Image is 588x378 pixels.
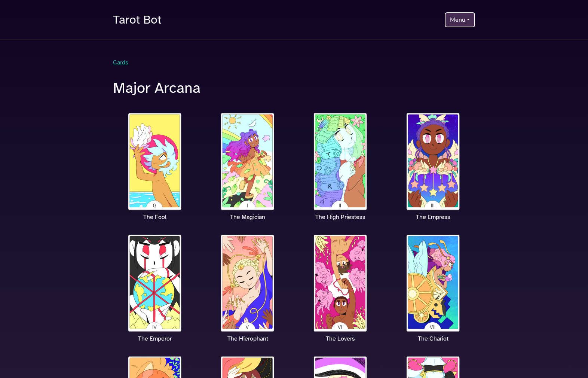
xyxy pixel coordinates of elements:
img: The Emperor [127,234,183,333]
p: The Lovers [298,334,382,343]
p: The High Priestess [298,213,382,222]
img: The Lovers [312,234,368,333]
img: The Fool [127,112,183,211]
button: Menu [445,12,475,27]
img: The Hierophant [220,234,276,333]
img: The Magician [220,112,276,211]
a: Cards [113,59,128,66]
p: The Magician [206,213,290,222]
img: The Chariot [405,234,461,333]
h1: Major Arcana [113,79,475,97]
p: The Chariot [391,334,475,343]
p: The Emperor [113,334,197,343]
p: The Hierophant [206,334,290,343]
img: The Empress [405,112,461,211]
p: The Fool [113,213,197,222]
a: Tarot Bot [113,9,161,31]
img: The High Priestess [312,112,368,211]
p: The Empress [391,213,475,222]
